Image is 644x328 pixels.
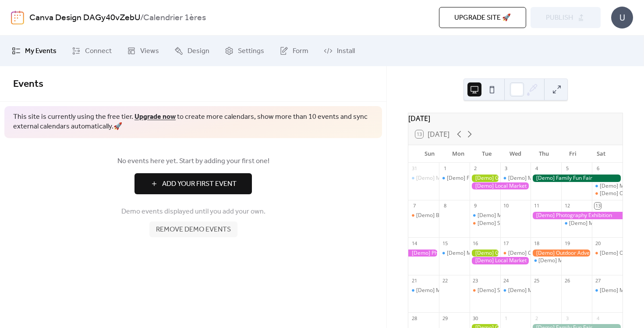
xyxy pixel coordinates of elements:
div: [Demo] Morning Yoga Bliss [569,220,636,227]
span: Install [337,46,355,57]
div: 2 [533,315,540,321]
div: Thu [530,145,558,163]
div: [Demo] Photography Exhibition [408,250,439,257]
div: 25 [533,278,540,284]
button: Add Your First Event [134,173,252,194]
div: 11 [533,203,540,209]
div: [Demo] Morning Yoga Bliss [500,175,531,182]
div: [Demo] Morning Yoga Bliss [447,250,513,257]
div: [Demo] Morning Yoga Bliss [416,287,483,294]
div: [DATE] [408,113,623,124]
a: Views [120,39,166,63]
button: Upgrade site 🚀 [439,7,526,28]
div: Wed [501,145,530,163]
a: Add Your First Event [13,173,373,194]
div: [Demo] Seniors' Social Tea [478,287,543,294]
div: [Demo] Gardening Workshop [470,175,500,182]
span: My Events [25,46,57,57]
span: Remove demo events [156,225,231,235]
div: [Demo] Open Mic Night [592,190,623,197]
div: [Demo] Book Club Gathering [416,212,486,219]
div: 28 [411,315,418,321]
div: 4 [533,165,540,172]
div: [Demo] Morning Yoga Bliss [592,287,623,294]
div: 29 [442,315,448,321]
div: [Demo] Book Club Gathering [408,212,439,219]
div: [Demo] Photography Exhibition [531,212,623,219]
span: No events here yet. Start by adding your first one! [13,156,373,167]
b: / [140,10,143,26]
a: Install [317,39,361,63]
span: Settings [238,46,264,57]
span: This site is currently using the free tier. to create more calendars, show more than 10 events an... [13,112,373,132]
div: 9 [472,203,479,209]
div: 26 [564,278,570,284]
div: Sun [415,145,444,163]
div: Sat [587,145,616,163]
div: [Demo] Morning Yoga Bliss [416,175,483,182]
div: 2 [472,165,479,172]
div: 12 [564,203,570,209]
div: 16 [472,240,479,246]
div: 30 [472,315,479,321]
span: Views [140,46,159,57]
div: 14 [411,240,418,246]
div: 18 [533,240,540,246]
div: [Demo] Seniors' Social Tea [478,220,543,227]
div: [Demo] Morning Yoga Bliss [508,175,575,182]
div: Tue [473,145,501,163]
div: 23 [472,278,479,284]
a: My Events [5,39,63,63]
div: [Demo] Gardening Workshop [470,250,500,257]
div: 27 [594,278,601,284]
span: Add Your First Event [162,179,237,189]
a: Settings [218,39,271,63]
div: [Demo] Morning Yoga Bliss [408,175,439,182]
div: 7 [411,203,418,209]
div: [Demo] Morning Yoga Bliss [478,212,544,219]
div: [Demo] Local Market [470,257,531,264]
div: 22 [442,278,448,284]
div: [Demo] Morning Yoga Bliss [500,287,531,294]
div: [Demo] Morning Yoga Bliss [508,287,575,294]
div: [Demo] Family Fun Fair [531,175,623,182]
a: Form [273,39,315,63]
div: [Demo] Local Market [470,182,531,190]
div: [Demo] Morning Yoga Bliss [538,257,605,264]
div: 6 [594,165,601,172]
div: [Demo] Seniors' Social Tea [470,287,500,294]
div: 19 [564,240,570,246]
div: 31 [411,165,418,172]
div: 13 [594,203,601,209]
a: Canva Design DAGy40vZebU [29,10,140,26]
div: 10 [503,203,510,209]
div: U [611,7,633,29]
div: 21 [411,278,418,284]
div: [Demo] Culinary Cooking Class [508,250,584,257]
div: [Demo] Seniors' Social Tea [470,220,500,227]
span: Design [188,46,209,57]
img: logo [11,11,24,25]
span: Upgrade site 🚀 [454,13,511,23]
span: Connect [85,46,112,57]
b: Calendrier 1ères [143,10,206,26]
span: Demo events displayed until you add your own. [121,207,265,217]
div: [Demo] Outdoor Adventure Day [531,250,592,257]
div: 4 [594,315,601,321]
a: Upgrade now [134,110,176,124]
span: Events [13,75,43,94]
div: 24 [503,278,510,284]
div: [Demo] Morning Yoga Bliss [531,257,561,264]
div: [Demo] Morning Yoga Bliss [470,212,500,219]
div: [Demo] Morning Yoga Bliss [408,287,439,294]
div: Fri [558,145,587,163]
div: 1 [503,315,510,321]
div: 20 [594,240,601,246]
a: Connect [65,39,118,63]
div: 15 [442,240,448,246]
div: 8 [442,203,448,209]
div: [Demo] Fitness Bootcamp [447,175,510,182]
div: [Demo] Culinary Cooking Class [500,250,531,257]
span: Form [293,46,308,57]
div: 17 [503,240,510,246]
